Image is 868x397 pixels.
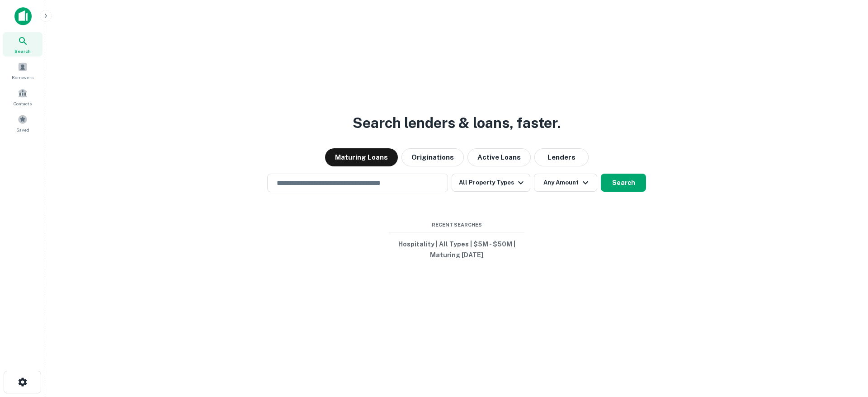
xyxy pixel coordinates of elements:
span: Saved [16,126,29,133]
img: capitalize-icon.png [14,7,32,25]
button: Lenders [534,148,589,166]
span: Borrowers [12,74,33,81]
button: Search [601,174,646,192]
iframe: Chat Widget [823,325,868,368]
button: Active Loans [467,148,531,166]
button: All Property Types [452,174,530,192]
button: Maturing Loans [325,148,398,166]
span: Search [14,47,31,55]
button: Originations [401,148,464,166]
a: Contacts [3,85,42,109]
a: Borrowers [3,58,42,83]
h3: Search lenders & loans, faster. [353,112,561,134]
a: Search [3,32,42,57]
span: Recent Searches [389,221,524,229]
button: Any Amount [534,174,597,192]
button: Hospitality | All Types | $5M - $50M | Maturing [DATE] [389,236,524,263]
span: Contacts [14,100,32,107]
a: Saved [3,111,42,135]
